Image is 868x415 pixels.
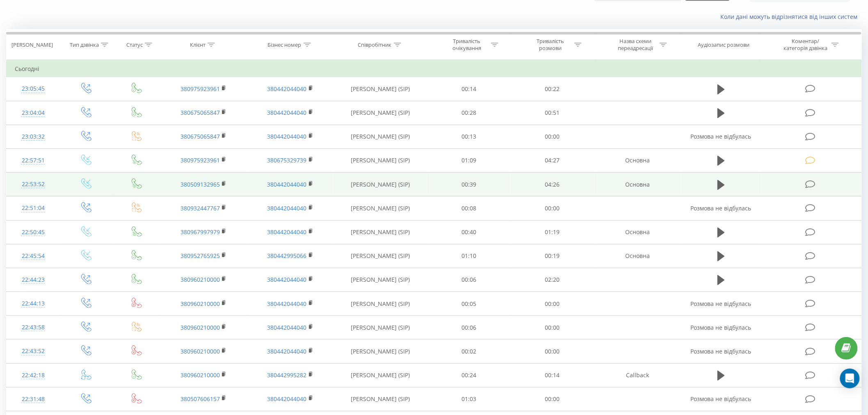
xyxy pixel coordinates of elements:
a: 380442044040 [267,180,307,188]
td: [PERSON_NAME] (SIP) [333,101,427,125]
a: 380975923961 [180,156,220,164]
div: Бізнес номер [268,41,302,48]
span: Розмова не відбулась [691,347,752,355]
td: Callback [594,363,681,387]
td: Основна [594,220,681,244]
td: Основна [594,173,681,196]
a: 380507606157 [180,395,220,403]
td: Сьогодні [7,61,862,77]
td: 00:14 [427,77,511,101]
div: [PERSON_NAME] [11,41,53,48]
a: 380932447767 [180,204,220,212]
div: 22:57:51 [15,153,52,169]
td: 00:40 [427,220,511,244]
td: [PERSON_NAME] (SIP) [333,340,427,363]
a: Коли дані можуть відрізнятися вiд інших систем [721,13,862,21]
td: 00:28 [427,101,511,125]
a: 380960210000 [180,347,220,355]
td: 00:00 [511,387,594,411]
td: 04:27 [511,148,594,172]
div: 23:05:45 [15,81,52,97]
a: 380442044040 [267,324,307,331]
td: [PERSON_NAME] (SIP) [333,125,427,148]
a: 380509132965 [180,180,220,188]
div: Тривалість очікування [445,38,489,52]
td: 00:06 [427,316,511,340]
td: [PERSON_NAME] (SIP) [333,387,427,411]
a: 380960210000 [180,371,220,379]
a: 380442044040 [267,204,307,212]
a: 380675329739 [267,156,307,164]
td: 01:03 [427,387,511,411]
td: 00:22 [511,77,594,101]
span: Розмова не відбулась [691,132,752,140]
div: 22:51:04 [15,200,52,216]
td: [PERSON_NAME] (SIP) [333,244,427,268]
div: 22:31:48 [15,391,52,407]
div: Статус [126,41,143,48]
div: 23:04:04 [15,105,52,121]
div: Тип дзвінка [70,41,99,48]
div: Open Intercom Messenger [840,369,860,388]
div: Коментар/категорія дзвінка [781,38,829,52]
td: 00:06 [427,268,511,292]
a: 380675065847 [180,132,220,140]
td: 00:14 [511,363,594,387]
span: Розмова не відбулась [691,300,752,308]
span: Розмова не відбулась [691,395,752,403]
div: 22:43:52 [15,343,52,359]
td: [PERSON_NAME] (SIP) [333,268,427,292]
span: Розмова не відбулась [691,324,752,331]
a: 380442995066 [267,252,307,260]
a: 380952765925 [180,252,220,260]
td: [PERSON_NAME] (SIP) [333,363,427,387]
div: 22:42:18 [15,367,52,383]
td: 01:10 [427,244,511,268]
td: 01:09 [427,148,511,172]
a: 380960210000 [180,276,220,283]
td: 00:02 [427,340,511,363]
td: 00:13 [427,125,511,148]
a: 380442044040 [267,109,307,116]
td: 00:05 [427,292,511,316]
td: [PERSON_NAME] (SIP) [333,173,427,196]
div: Аудіозапис розмови [698,41,750,48]
a: 380960210000 [180,324,220,331]
td: [PERSON_NAME] (SIP) [333,292,427,316]
div: 22:45:54 [15,248,52,264]
td: 00:51 [511,101,594,125]
td: [PERSON_NAME] (SIP) [333,77,427,101]
a: 380975923961 [180,85,220,93]
td: 00:00 [511,292,594,316]
td: 00:24 [427,363,511,387]
td: 01:19 [511,220,594,244]
td: Основна [594,148,681,172]
div: 23:03:32 [15,129,52,145]
td: [PERSON_NAME] (SIP) [333,148,427,172]
td: 00:08 [427,196,511,220]
a: 380442044040 [267,228,307,236]
td: [PERSON_NAME] (SIP) [333,196,427,220]
td: [PERSON_NAME] (SIP) [333,220,427,244]
td: 00:39 [427,173,511,196]
a: 380442995282 [267,371,307,379]
td: Основна [594,244,681,268]
div: Співробітник [358,41,392,48]
td: 02:20 [511,268,594,292]
td: [PERSON_NAME] (SIP) [333,316,427,340]
a: 380442044040 [267,85,307,93]
a: 380960210000 [180,300,220,308]
div: Клієнт [190,41,206,48]
a: 380442044040 [267,132,307,140]
td: 00:00 [511,125,594,148]
a: 380442044040 [267,395,307,403]
span: Розмова не відбулась [691,204,752,212]
div: 22:53:52 [15,176,52,192]
td: 00:19 [511,244,594,268]
div: 22:44:13 [15,296,52,312]
td: 00:00 [511,340,594,363]
div: 22:50:45 [15,224,52,240]
td: 00:00 [511,316,594,340]
a: 380442044040 [267,347,307,355]
div: Тривалість розмови [528,38,572,52]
